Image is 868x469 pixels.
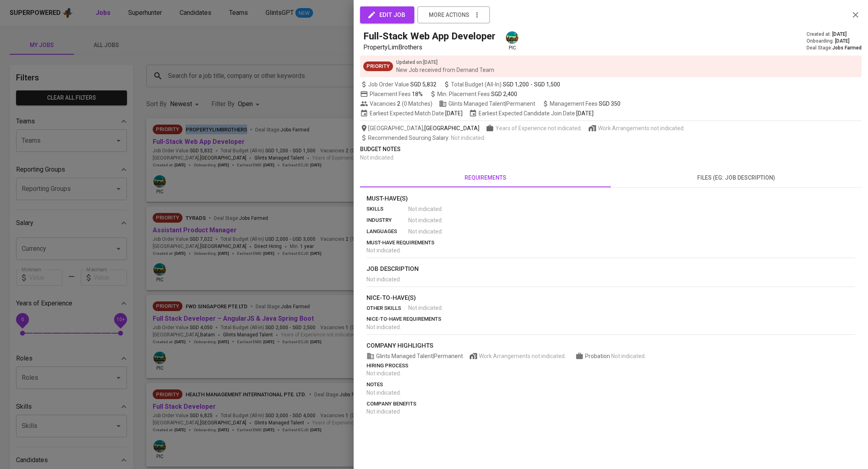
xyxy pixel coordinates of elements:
[408,227,443,236] span: Not indicated .
[363,30,495,43] h5: Full-Stack Web App Developer
[807,38,862,45] div: Onboarding :
[491,91,517,97] span: SGD 2,400
[835,38,850,45] span: [DATE]
[366,239,855,247] p: must-have requirements
[363,43,422,51] span: PropertyLimBrothers
[451,135,485,141] span: Not indicated .
[443,80,560,88] span: Total Budget (All-In)
[366,315,855,323] p: nice-to-have requirements
[368,135,451,141] span: Recommended Sourcing Salary :
[360,109,463,117] span: Earliest Expected Match Date
[616,173,857,183] span: files (eg: job description)
[832,31,847,38] span: [DATE]
[550,100,620,107] span: Management Fees
[366,194,855,203] p: Must-Have(s)
[437,91,517,97] span: Min. Placement Fees
[439,100,535,108] span: Glints Managed Talent | Permanent
[366,362,855,370] p: hiring process
[611,353,646,359] span: Not indicated .
[503,80,529,88] span: SGD 1,200
[369,10,405,20] span: edit job
[360,80,436,88] span: Job Order Value
[366,352,463,360] span: Glints Managed Talent | Permanent
[424,124,479,132] span: [GEOGRAPHIC_DATA]
[360,154,395,161] span: Not indicated .
[366,264,855,274] p: job description
[366,389,401,396] span: Not indicated .
[360,145,862,154] p: Budget Notes
[429,10,469,20] span: more actions
[366,276,401,283] span: Not indicated .
[366,370,401,377] span: Not indicated .
[366,227,408,236] p: languages
[408,216,443,224] span: Not indicated .
[366,400,855,408] p: company benefits
[495,124,582,132] span: Years of Experience not indicated.
[366,381,855,389] p: notes
[366,408,401,415] span: Not indicated .
[360,100,432,108] span: Vacancies ( 0 Matches )
[599,100,620,107] span: SGD 350
[445,109,463,117] span: [DATE]
[534,80,560,88] span: SGD 1,500
[366,304,408,312] p: other skills
[396,59,494,66] p: Updated on : [DATE]
[366,205,408,213] p: skills
[418,6,490,23] button: more actions
[832,45,862,51] span: Jobs Farmed
[396,66,494,74] p: New Job received from Demand Team
[506,31,518,44] img: a5d44b89-0c59-4c54-99d0-a63b29d42bd3.jpg
[396,100,400,108] span: 2
[366,293,855,303] p: nice-to-have(s)
[370,91,423,97] span: Placement Fees
[410,80,436,88] span: SGD 5,832
[807,45,862,51] div: Deal Stage :
[585,353,611,359] span: Probation
[366,341,855,350] p: company highlights
[807,31,862,38] div: Created at :
[479,352,566,360] span: Work Arrangements not indicated.
[505,31,519,51] div: pic
[412,91,423,97] span: 18%
[366,247,401,254] span: Not indicated .
[360,6,414,23] button: edit job
[598,124,685,132] span: Work Arrangements not indicated.
[576,109,594,117] span: [DATE]
[363,63,393,70] span: Priority
[408,304,443,312] span: Not indicated .
[366,324,401,330] span: Not indicated .
[408,205,443,213] span: Not indicated .
[469,109,594,117] span: Earliest Expected Candidate Join Date
[360,124,479,132] span: [GEOGRAPHIC_DATA] ,
[530,80,532,88] span: -
[366,216,408,224] p: industry
[365,173,606,183] span: requirements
